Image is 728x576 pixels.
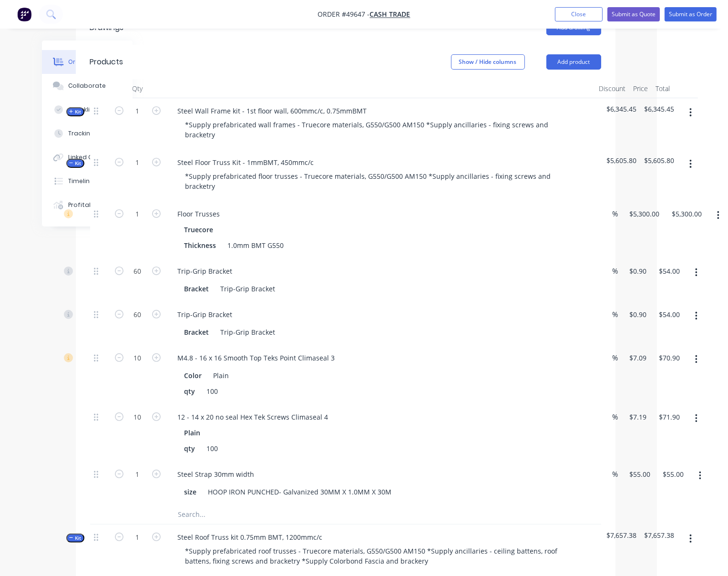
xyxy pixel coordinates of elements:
[210,369,233,382] div: Plain
[607,7,660,21] button: Submit as Quote
[66,534,84,543] button: Kit
[178,118,576,142] div: *Supply prefabricated wall frames - Truecore materials, G550/G500 AM150 *Supply ancillaries - fix...
[181,369,206,382] div: Color
[630,79,652,98] div: Price
[546,54,601,70] button: Add product
[42,169,133,193] button: Timeline
[170,155,322,169] div: Steel Floor Truss Kit - 1mmBMT, 450mmc/c
[42,74,133,98] button: Collaborate
[69,108,82,115] span: Kit
[68,153,109,162] div: Linked Orders
[170,104,375,118] div: Steel Wall Frame kit - 1st floor wall, 600mmc/c, 0.75mmBMT
[205,485,396,499] div: HOOP IRON PUNCHED- Galvanized 30MM X 1.0MM X 30M
[68,58,109,66] div: Order details
[181,238,220,252] div: Thickness
[224,238,288,252] div: 1.0mm BMT G550
[370,10,410,19] a: Cash Trade
[170,264,240,278] div: Trip-Grip Bracket
[42,145,133,169] button: Linked Orders
[181,442,199,455] div: qty
[181,282,213,296] div: Bracket
[607,155,637,165] span: $5,605.80
[181,325,213,339] div: Bracket
[69,535,82,542] span: Kit
[595,79,630,98] div: Discount
[185,223,217,237] div: Truecore
[645,530,675,540] span: $7,657.38
[607,530,637,540] span: $7,657.38
[613,411,618,422] span: %
[178,544,576,568] div: *Supply prefabricated roof trusses - Truecore materials, G550/G500 AM150 *Supply ancillaries - ce...
[203,442,222,455] div: 100
[665,7,717,21] button: Submit as Order
[613,469,618,480] span: %
[42,122,133,145] button: Tracking
[613,352,618,363] span: %
[645,104,675,114] span: $6,345.45
[645,155,675,165] span: $5,605.80
[90,56,123,68] div: Products
[68,105,110,114] div: Checklists 0/0
[613,266,618,277] span: %
[451,54,525,70] button: Show / Hide columns
[68,129,94,138] div: Tracking
[203,384,222,398] div: 100
[42,98,133,122] button: Checklists 0/0
[68,201,104,209] div: Profitability
[170,530,330,544] div: Steel Roof Truss kit 0.75mm BMT, 1200mmc/c
[652,79,674,98] div: Total
[613,208,618,219] span: %
[42,50,133,74] button: Order details
[170,351,343,365] div: M4.8 - 16 x 16 Smooth Top Teks Point Climaseal 3
[185,426,205,440] div: Plain
[181,485,201,499] div: size
[217,282,279,296] div: Trip-Grip Bracket
[613,309,618,320] span: %
[607,104,637,114] span: $6,345.45
[66,107,84,116] button: Kit
[42,193,133,217] button: Profitability
[68,82,106,90] div: Collaborate
[217,325,279,339] div: Trip-Grip Bracket
[69,160,82,167] span: Kit
[170,467,262,481] div: Steel Strap 30mm width
[170,308,240,321] div: Trip-Grip Bracket
[178,505,369,524] input: Search...
[170,207,228,221] div: Floor Trusses
[181,384,199,398] div: qty
[170,410,336,424] div: 12 - 14 x 20 no seal Hex Tek Screws Climaseal 4
[68,177,93,185] div: Timeline
[178,169,576,193] div: *Supply prefabricated floor trusses - Truecore materials, G550/G500 AM150 *Supply ancillaries - f...
[17,7,31,21] img: Factory
[66,159,84,168] button: Kit
[555,7,603,21] button: Close
[318,10,370,19] span: Order #49647 -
